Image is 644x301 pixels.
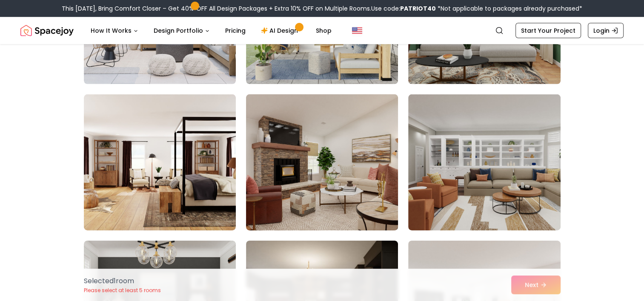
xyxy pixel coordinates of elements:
a: Shop [309,22,338,39]
div: This [DATE], Bring Comfort Closer – Get 40% OFF All Design Packages + Extra 10% OFF on Multiple R... [62,4,582,13]
p: Selected 1 room [84,276,161,286]
p: Please select at least 5 rooms [84,287,161,294]
a: Login [588,23,624,38]
a: Pricing [218,22,252,39]
span: *Not applicable to packages already purchased* [436,4,582,13]
nav: Global [20,17,624,44]
span: Use code: [371,4,436,13]
img: Room room-55 [84,94,236,230]
img: Spacejoy Logo [20,22,74,39]
a: Start Your Project [515,23,581,38]
a: AI Design [254,22,307,39]
button: Design Portfolio [147,22,217,39]
img: Room room-57 [408,94,560,230]
button: How It Works [84,22,145,39]
img: United States [352,26,362,36]
img: Room room-56 [242,91,402,234]
nav: Main [84,22,338,39]
b: PATRIOT40 [400,4,436,13]
a: Spacejoy [20,22,74,39]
